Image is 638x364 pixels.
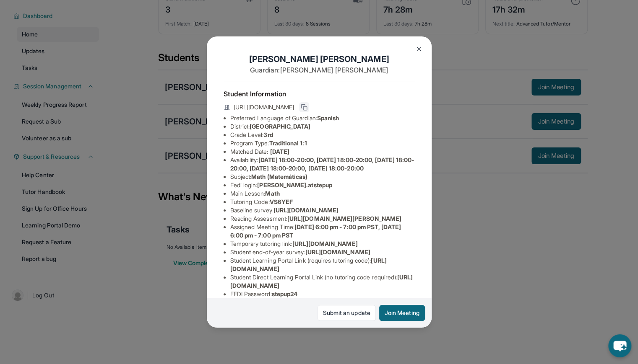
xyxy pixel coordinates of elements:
[269,139,307,147] span: Traditional 1:1
[224,53,415,65] h1: [PERSON_NAME] [PERSON_NAME]
[317,114,339,121] span: Spanish
[230,248,415,256] li: Student end-of-year survey :
[230,256,415,273] li: Student Learning Portal Link (requires tutoring code) :
[230,173,415,181] li: Subject :
[230,290,415,298] li: EEDI Password :
[230,206,415,214] li: Baseline survey :
[230,131,415,139] li: Grade Level:
[230,223,415,240] li: Assigned Meeting Time :
[230,156,415,173] li: Availability:
[299,102,309,112] button: Copy link
[230,114,415,122] li: Preferred Language of Guardian:
[250,123,310,130] span: [GEOGRAPHIC_DATA]
[257,181,332,188] span: [PERSON_NAME].atstepup
[416,46,422,52] img: Close Icon
[230,214,415,223] li: Reading Assessment :
[230,147,415,156] li: Matched Date:
[263,131,273,138] span: 3rd
[608,334,631,357] button: chat-button
[379,305,425,321] button: Join Meeting
[230,181,415,189] li: Eedi login :
[270,198,293,205] span: VS6YEF
[224,65,415,75] p: Guardian: [PERSON_NAME] [PERSON_NAME]
[251,173,307,180] span: Math (Matemáticas)
[230,139,415,147] li: Program Type:
[292,240,357,247] span: [URL][DOMAIN_NAME]
[230,122,415,131] li: District:
[230,240,415,248] li: Temporary tutoring link :
[287,215,401,222] span: [URL][DOMAIN_NAME][PERSON_NAME]
[270,148,289,155] span: [DATE]
[230,198,415,206] li: Tutoring Code :
[318,305,376,321] a: Submit an update
[230,156,414,172] span: [DATE] 18:00-20:00, [DATE] 18:00-20:00, [DATE] 18:00-20:00, [DATE] 18:00-20:00, [DATE] 18:00-20:00
[265,190,279,197] span: Math
[230,223,401,239] span: [DATE] 6:00 pm - 7:00 pm PST, [DATE] 6:00 pm - 7:00 pm PST
[224,89,415,99] h4: Student Information
[305,248,370,256] span: [URL][DOMAIN_NAME]
[230,189,415,198] li: Main Lesson :
[272,290,298,297] span: stepup24
[234,103,294,111] span: [URL][DOMAIN_NAME]
[273,207,339,214] span: [URL][DOMAIN_NAME]
[230,273,415,290] li: Student Direct Learning Portal Link (no tutoring code required) :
